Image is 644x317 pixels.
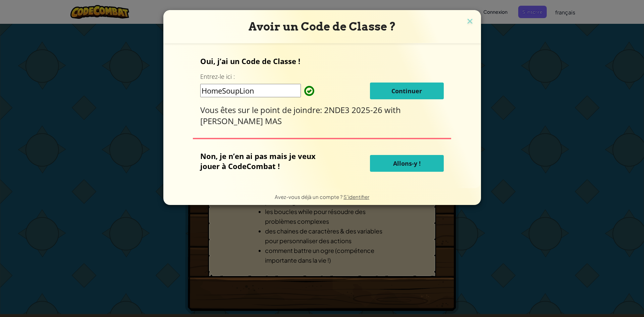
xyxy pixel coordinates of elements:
[384,104,401,115] span: with
[200,115,282,126] span: [PERSON_NAME] MAS
[200,151,336,171] p: Non, je n’en ai pas mais je veux jouer à CodeCombat !
[200,104,324,115] span: Vous êtes sur le point de joindre:
[324,104,384,115] span: 2NDE3 2025-26
[275,194,343,200] span: Avez-vous déjà un compte ?
[343,194,369,200] a: S'identifier
[200,56,444,66] p: Oui, j’ai un Code de Classe !
[370,155,444,172] button: Allons-y !
[466,17,474,27] img: close icon
[391,87,422,95] span: Continuer
[249,20,396,33] span: Avoir un Code de Classe ?
[393,159,421,167] span: Allons-y !
[200,72,235,81] label: Entrez-le ici :
[370,83,444,99] button: Continuer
